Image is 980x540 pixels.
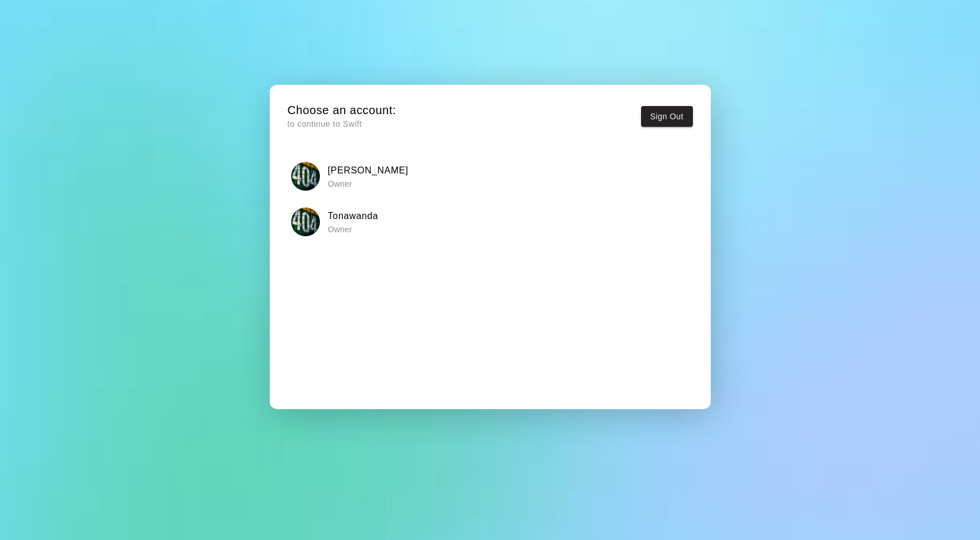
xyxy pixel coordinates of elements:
p: to continue to Swift [288,118,397,130]
p: Owner [327,178,408,190]
p: Owner [327,224,378,235]
h5: Choose an account: [288,103,397,118]
button: Clarence[PERSON_NAME] Owner [288,158,693,194]
h6: [PERSON_NAME] [327,163,408,178]
button: Sign Out [641,106,693,127]
button: TonawandaTonawanda Owner [288,203,693,240]
h6: Tonawanda [327,209,378,224]
img: Clarence [291,162,320,191]
img: Tonawanda [291,207,320,236]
